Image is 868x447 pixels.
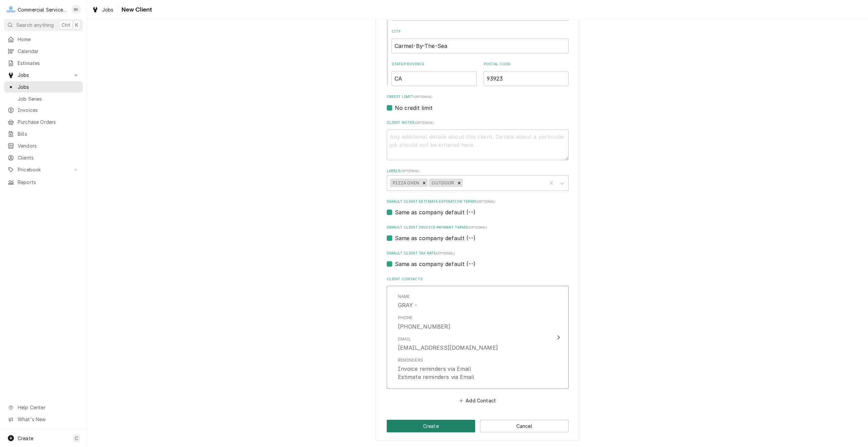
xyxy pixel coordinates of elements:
div: Reminders [398,357,474,381]
a: Go to What's New [4,414,83,425]
span: Ctrl [62,21,70,29]
div: Name [398,294,417,309]
a: Bills [4,128,83,139]
span: Pricebook [18,166,69,173]
div: Email [398,336,498,352]
span: Jobs [18,83,79,90]
label: State/Province [391,62,477,67]
span: Reports [18,179,79,186]
a: Job Series [4,93,83,104]
div: PIZZA OVEN [390,179,420,187]
div: Postal Code [484,62,569,86]
div: City [391,29,569,53]
div: Commercial Service Co. [18,6,68,13]
label: Postal Code [484,62,569,67]
label: Default Client Estimate Expiration Terms [387,199,569,204]
a: Clients [4,152,83,163]
a: Vendors [4,140,83,151]
label: City [391,29,569,34]
div: [PHONE_NUMBER] [398,322,450,331]
div: Phone [398,315,413,321]
div: Remove OUTDOOR [455,179,463,187]
label: Same as company default (--) [395,234,475,242]
a: Reports [4,177,83,188]
div: BK [71,5,81,14]
div: State/Province [391,62,477,86]
button: Update Contact [387,286,569,389]
div: Default Client Estimate Expiration Terms [387,199,569,216]
label: No credit limit [395,104,433,112]
span: Bills [18,130,79,137]
label: Labels [387,168,569,174]
span: Search anything [16,21,54,29]
span: Help Center [18,404,79,411]
div: Brian Key's Avatar [71,5,81,14]
div: C [6,5,16,14]
div: Email [398,336,412,342]
span: Home [18,36,79,43]
label: Same as company default (--) [395,260,475,268]
span: Jobs [18,71,69,79]
span: (optional) [436,251,455,255]
label: Client Contacts [387,277,569,282]
a: Estimates [4,57,83,69]
div: Name [398,294,410,300]
div: Default Client Invoice Payment Terms [387,225,569,242]
div: Button Group Row [387,420,569,432]
span: Create [18,435,33,441]
div: Remove PIZZA OVEN [420,179,428,187]
span: Calendar [18,48,79,55]
button: Add Contact [458,396,497,405]
a: Jobs [4,81,83,93]
div: Client Contacts [387,277,569,405]
span: (optional) [413,95,432,99]
label: Client Notes [387,120,569,126]
span: What's New [18,416,79,423]
a: Invoices [4,104,83,116]
span: Clients [18,154,79,161]
span: Estimates [18,60,79,67]
span: (optional) [477,200,496,203]
a: Purchase Orders [4,116,83,128]
a: Home [4,34,83,45]
span: Job Series [18,95,79,102]
span: C [75,435,78,442]
div: Estimate reminders via Email [398,373,474,381]
button: Search anythingCtrlK [4,19,83,31]
div: [EMAIL_ADDRESS][DOMAIN_NAME] [398,344,498,352]
a: Go to Help Center [4,402,83,413]
div: Client Notes [387,120,569,160]
span: Jobs [102,6,114,13]
div: Credit Limit [387,94,569,112]
div: Commercial Service Co.'s Avatar [6,5,16,14]
span: (optional) [468,226,487,229]
label: Default Client Tax Rate [387,251,569,256]
span: ( optional ) [415,121,434,125]
button: Cancel [480,420,569,432]
a: Jobs [89,4,116,15]
button: Create [387,420,475,432]
a: Go to Pricebook [4,164,83,175]
div: Button Group [387,420,569,432]
div: Phone [398,315,450,330]
label: Credit Limit [387,94,569,100]
div: Reminders [398,357,423,363]
span: Vendors [18,142,79,149]
label: Default Client Invoice Payment Terms [387,225,569,230]
div: Invoice reminders via Email [398,365,471,373]
div: GRAY - [398,301,417,309]
a: Calendar [4,46,83,57]
span: Invoices [18,106,79,114]
div: Labels [387,168,569,191]
label: Same as company default (--) [395,208,475,216]
div: Default Client Tax Rate [387,251,569,268]
div: OUTDOOR [429,179,455,187]
a: Go to Jobs [4,69,83,81]
span: ( optional ) [400,169,419,173]
span: Purchase Orders [18,118,79,126]
span: K [75,21,78,29]
span: New Client [119,5,152,14]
